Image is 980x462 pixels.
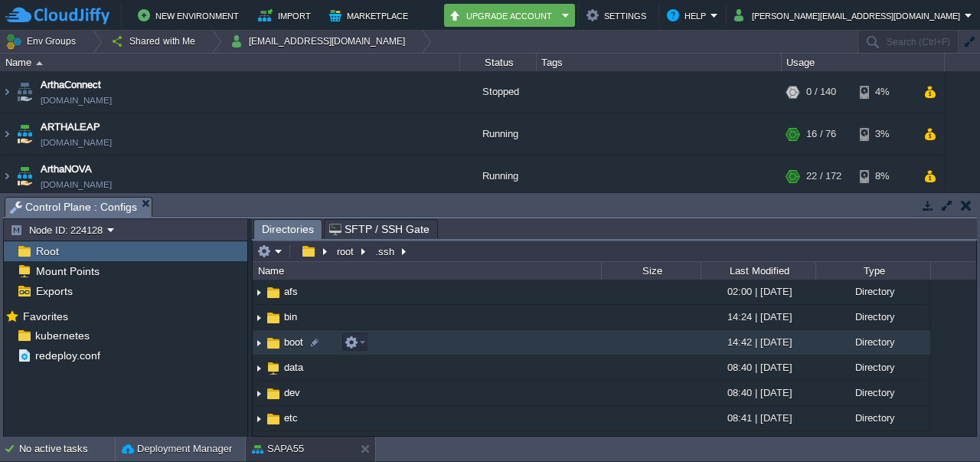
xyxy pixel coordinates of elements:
a: Exports [33,284,75,298]
div: 0 / 140 [806,71,836,113]
div: Directory [815,381,930,405]
span: Directories [262,220,314,239]
img: AMDAwAAAACH5BAEAAAAALAAAAAABAAEAAAICRAEAOw== [14,113,35,155]
img: CloudJiffy [5,6,109,25]
button: SAPA55 [252,441,304,457]
a: redeploy.conf [32,349,103,362]
div: Stopped [460,71,537,113]
div: Type [817,262,930,280]
a: [DOMAIN_NAME] [41,177,112,192]
a: [DOMAIN_NAME] [41,93,112,108]
button: Import [258,6,315,25]
div: Running [460,156,537,197]
button: [EMAIL_ADDRESS][DOMAIN_NAME] [230,31,410,52]
button: Node ID: 224128 [10,223,107,237]
div: 14:42 | [DATE] [701,330,815,354]
button: New Environment [138,6,243,25]
a: boot [282,336,305,349]
img: AMDAwAAAACH5BAEAAAAALAAAAAABAAEAAAICRAEAOw== [14,71,35,113]
img: AMDAwAAAACH5BAEAAAAALAAAAAABAAEAAAICRAEAOw== [265,411,282,428]
img: AMDAwAAAACH5BAEAAAAALAAAAAABAAEAAAICRAEAOw== [253,280,265,304]
img: AMDAwAAAACH5BAEAAAAALAAAAAABAAEAAAICRAEAOw== [253,331,265,355]
div: Last Modified [702,262,815,280]
img: AMDAwAAAACH5BAEAAAAALAAAAAABAAEAAAICRAEAOw== [253,432,265,456]
button: Settings [586,6,651,25]
div: 4% [860,71,910,113]
img: AMDAwAAAACH5BAEAAAAALAAAAAABAAEAAAICRAEAOw== [253,382,265,405]
img: AMDAwAAAACH5BAEAAAAALAAAAAABAAEAAAICRAEAOw== [265,310,282,326]
img: AMDAwAAAACH5BAEAAAAALAAAAAABAAEAAAICRAEAOw== [253,407,265,431]
a: ARTHALEAP [41,120,100,135]
a: dev [282,386,302,399]
div: 3% [860,113,910,155]
a: kubernetes [32,329,92,342]
img: AMDAwAAAACH5BAEAAAAALAAAAAABAAEAAAICRAEAOw== [1,156,13,197]
img: AMDAwAAAACH5BAEAAAAALAAAAAABAAEAAAICRAEAOw== [36,61,43,65]
img: AMDAwAAAACH5BAEAAAAALAAAAAABAAEAAAICRAEAOw== [1,113,13,155]
div: 08:41 | [DATE] [701,406,815,430]
a: Mount Points [33,264,102,278]
div: Directory [815,431,930,455]
div: No active tasks [19,437,115,461]
div: 8% [860,156,910,197]
img: AMDAwAAAACH5BAEAAAAALAAAAAABAAEAAAICRAEAOw== [265,284,282,301]
div: Directory [815,280,930,303]
a: Root [33,244,61,258]
div: 08:40 | [DATE] [701,356,815,379]
div: Usage [782,54,944,71]
div: 08:40 | [DATE] [701,381,815,405]
button: Shared with Me [111,31,201,52]
img: AMDAwAAAACH5BAEAAAAALAAAAAABAAEAAAICRAEAOw== [1,71,13,113]
a: [DOMAIN_NAME] [41,135,112,150]
button: Upgrade Account [449,6,557,25]
a: afs [282,285,300,298]
div: 02:00 | [DATE] [701,431,815,455]
div: Status [461,54,536,71]
div: Directory [815,330,930,354]
div: Directory [815,406,930,430]
img: AMDAwAAAACH5BAEAAAAALAAAAAABAAEAAAICRAEAOw== [253,356,265,380]
button: root [335,244,358,258]
img: AMDAwAAAACH5BAEAAAAALAAAAAABAAEAAAICRAEAOw== [265,385,282,402]
span: etc [282,411,300,424]
div: Tags [537,54,781,71]
button: Deployment Manager [122,441,232,457]
a: ArthaNOVA [41,162,92,177]
div: Name [2,54,459,71]
a: bin [282,310,299,323]
div: Directory [815,305,930,329]
button: Marketplace [329,6,413,25]
div: 22 / 172 [806,156,841,197]
a: Favorites [20,310,70,323]
div: Running [460,113,537,155]
div: Name [254,262,601,280]
div: 16 / 76 [806,113,836,155]
span: SFTP / SSH Gate [329,220,430,238]
a: ArthaConnect [41,77,101,93]
div: 14:24 | [DATE] [701,305,815,329]
input: Click to enter the path [253,241,976,262]
span: Favorites [20,310,70,323]
button: .ssh [373,244,398,258]
img: AMDAwAAAACH5BAEAAAAALAAAAAABAAEAAAICRAEAOw== [265,335,282,352]
button: [PERSON_NAME][EMAIL_ADDRESS][DOMAIN_NAME] [734,6,965,25]
img: AMDAwAAAACH5BAEAAAAALAAAAAABAAEAAAICRAEAOw== [253,306,265,329]
button: Env Groups [5,31,81,52]
div: 02:00 | [DATE] [701,280,815,303]
a: data [282,361,305,374]
div: Directory [815,356,930,379]
img: AMDAwAAAACH5BAEAAAAALAAAAAABAAEAAAICRAEAOw== [14,156,35,197]
div: Size [603,262,701,280]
